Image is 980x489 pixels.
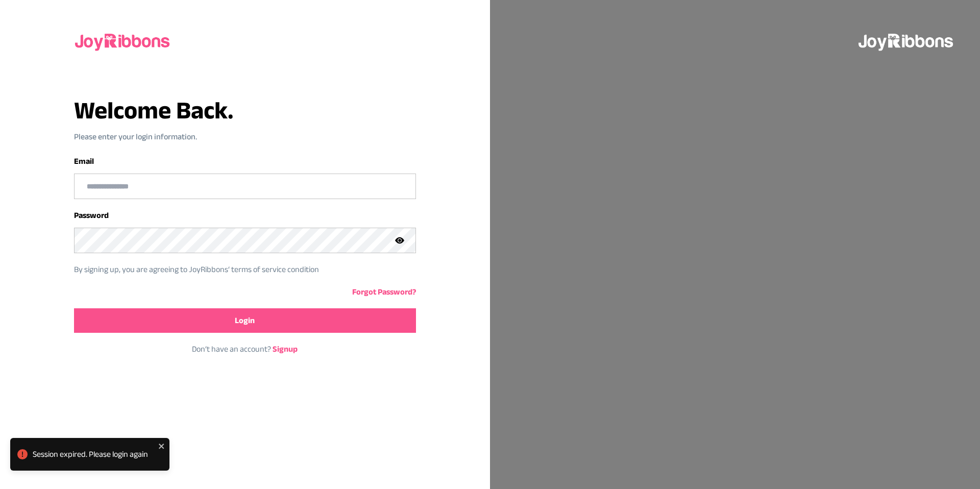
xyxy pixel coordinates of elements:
[74,25,172,57] img: joyribbons
[273,345,298,353] a: Signup
[74,157,94,165] label: Email
[352,287,416,296] a: Forgot Password?
[235,314,255,327] span: Login
[74,211,109,219] label: Password
[33,448,155,460] div: Session expired. Please login again
[857,25,955,57] img: joyribbons
[74,98,416,123] h3: Welcome Back.
[74,131,416,143] p: Please enter your login information.
[158,442,165,450] button: close
[74,308,416,333] button: Login
[74,263,401,276] p: By signing up, you are agreeing to JoyRibbons‘ terms of service condition
[74,343,416,355] p: Don‘t have an account?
